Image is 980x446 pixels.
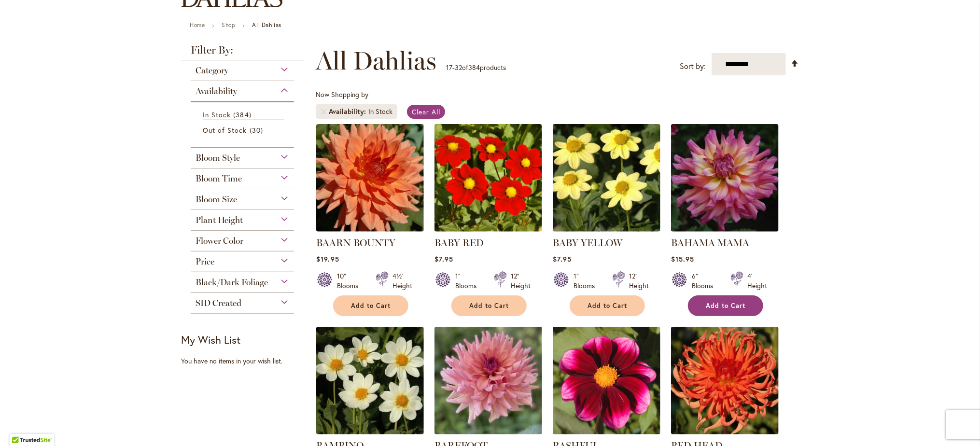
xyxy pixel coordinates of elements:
span: $19.95 [316,254,339,264]
span: Category [196,65,228,76]
img: Bahama Mama [671,124,779,232]
span: $7.95 [553,254,572,264]
span: Now Shopping by [316,90,368,99]
p: - of products [446,60,506,75]
span: Add to Cart [469,302,509,310]
a: BASHFUL [553,427,660,436]
a: Shop [222,21,235,28]
a: BAREFOOT [434,427,542,436]
a: In Stock 384 [203,110,284,120]
a: BAMBINO [316,427,424,436]
label: Sort by: [680,57,706,75]
span: 384 [233,110,253,120]
img: BABY RED [434,124,542,232]
strong: Filter By: [181,45,304,60]
span: Bloom Size [196,194,237,205]
span: Availability [196,86,237,97]
button: Add to Cart [570,295,645,316]
a: BED HEAD [671,427,779,436]
strong: All Dahlias [252,21,281,28]
a: Baarn Bounty [316,224,424,234]
button: Add to Cart [333,295,408,316]
a: BABY RED [434,224,542,234]
a: Home [190,21,205,28]
div: 12" Height [511,271,531,291]
img: Baarn Bounty [316,124,424,232]
a: BAHAMA MAMA [671,237,749,249]
a: BABY YELLOW [553,237,622,249]
div: 1" Blooms [574,271,601,291]
span: Add to Cart [351,302,391,310]
span: Clear All [412,107,440,116]
span: Black/Dark Foliage [196,277,268,288]
span: Plant Height [196,215,243,225]
span: $15.95 [671,254,694,264]
span: 17 [446,63,452,72]
span: 32 [455,63,462,72]
span: Out of Stock [203,125,247,135]
a: Out of Stock 30 [203,125,284,135]
a: BABY YELLOW [553,224,660,234]
strong: My Wish List [181,333,240,347]
button: Add to Cart [451,295,527,316]
div: 1" Blooms [455,271,482,291]
div: 6" Blooms [692,271,719,291]
img: BASHFUL [553,327,660,434]
div: 12" Height [629,271,649,291]
img: BABY YELLOW [553,124,660,232]
span: SID Created [196,298,241,308]
iframe: Launch Accessibility Center [7,412,34,439]
a: Remove Availability In Stock [321,109,326,114]
img: BAREFOOT [434,327,542,434]
a: BABY RED [434,237,484,249]
span: Add to Cart [706,302,745,310]
span: Flower Color [196,236,243,246]
span: Bloom Time [196,173,242,184]
span: Availability [329,107,368,116]
a: Clear All [407,105,445,119]
span: All Dahlias [316,46,436,75]
a: BAARN BOUNTY [316,237,395,249]
span: 30 [250,125,266,135]
span: $7.95 [434,254,453,264]
div: You have no items in your wish list. [181,356,310,366]
div: 10" Blooms [337,271,364,291]
span: In Stock [203,110,231,119]
span: Bloom Style [196,153,240,163]
a: Bahama Mama [671,224,779,234]
span: Add to Cart [588,302,627,310]
div: In Stock [368,107,392,116]
div: 4' Height [747,271,767,291]
span: Price [196,256,214,267]
span: 384 [468,63,480,72]
img: BAMBINO [316,327,424,434]
img: BED HEAD [671,327,779,434]
div: 4½' Height [392,271,412,291]
button: Add to Cart [688,295,763,316]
